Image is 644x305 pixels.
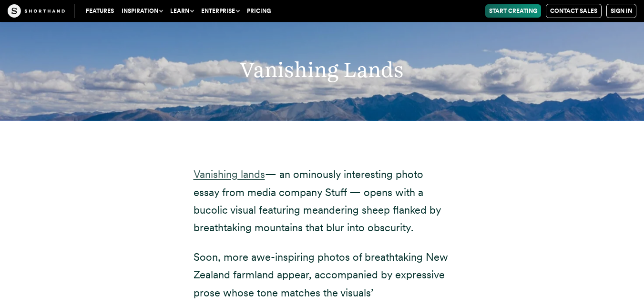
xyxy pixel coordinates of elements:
[194,166,451,237] p: — an ominously interesting photo essay from media company Stuff — opens with a bucolic visual fea...
[197,4,243,18] button: Enterprise
[485,4,541,18] a: Start Creating
[243,4,275,18] a: Pricing
[76,57,568,82] h2: Vanishing Lands
[546,4,602,18] a: Contact Sales
[118,4,166,18] button: Inspiration
[166,4,197,18] button: Learn
[606,4,636,18] a: Sign in
[8,4,65,18] img: The Craft
[82,4,118,18] a: Features
[194,168,265,180] a: Vanishing lands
